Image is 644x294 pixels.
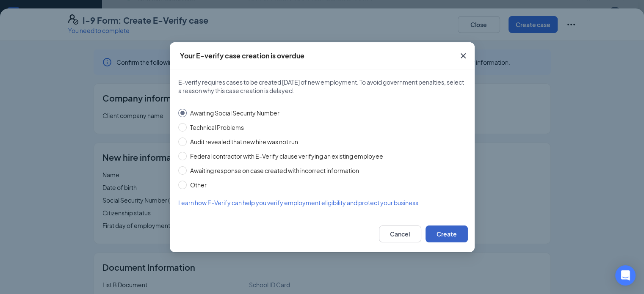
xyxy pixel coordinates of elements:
[615,265,636,286] div: Open Intercom Messenger
[452,42,475,69] button: Close
[426,225,468,242] button: Create
[458,51,468,61] svg: Cross
[187,137,301,146] span: Audit revealed that new hire was not run
[187,180,210,190] span: Other
[178,198,466,207] a: Learn how E-Verify can help you verify employment eligibility and protect your business
[379,225,421,242] button: Cancel
[187,108,283,118] span: Awaiting Social Security Number
[187,123,247,132] span: Technical Problems
[187,151,387,161] span: Federal contractor with E-Verify clause verifying an existing employee
[178,78,466,95] span: E-verify requires cases to be created [DATE] of new employment. To avoid government penalties, se...
[180,51,304,60] div: Your E-verify case creation is overdue
[178,199,418,206] span: Learn how E-Verify can help you verify employment eligibility and protect your business
[187,166,362,175] span: Awaiting response on case created with incorrect information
